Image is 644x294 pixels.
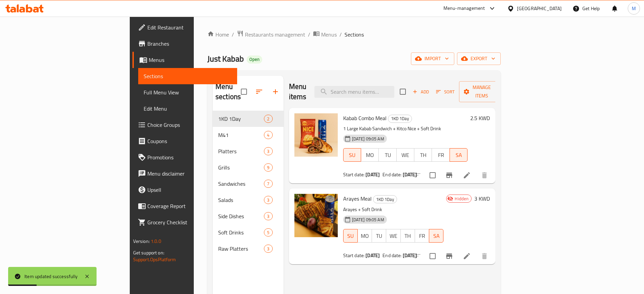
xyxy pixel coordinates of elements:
[349,217,387,223] span: [DATE] 09:05 AM
[382,251,401,260] span: End date:
[476,248,493,264] button: delete
[416,54,449,63] span: import
[463,252,471,260] a: Edit menu item
[132,214,237,230] a: Grocery Checklist
[264,246,272,252] span: 3
[264,116,272,122] span: 2
[264,164,272,171] span: 9
[218,196,264,204] span: Salads
[386,229,400,243] button: WE
[147,169,232,178] span: Menu disclaimer
[349,136,387,142] span: [DATE] 09:05 AM
[132,165,237,182] a: Menu disclaimer
[382,170,401,179] span: End date:
[464,83,499,100] span: Manage items
[138,84,237,100] a: Full Menu View
[264,148,272,155] span: 3
[403,231,412,241] span: TH
[138,68,237,84] a: Sections
[218,245,264,253] div: Raw Platters
[517,5,562,12] div: [GEOGRAPHIC_DATA]
[441,248,457,264] button: Branch-specific-item
[132,19,237,36] a: Edit Restaurant
[147,137,232,145] span: Coupons
[213,159,284,176] div: Grills9
[462,54,495,63] span: export
[144,72,232,80] span: Sections
[388,115,412,123] div: 1KD 1Day
[213,208,284,224] div: Side Dishes3
[403,170,417,179] b: [DATE]
[436,88,455,96] span: Sort
[294,113,338,157] img: Kabab Combo Meal
[343,205,444,214] p: Arayes + Soft Drink
[373,195,397,203] div: 1KD 1Day
[343,170,365,179] span: Start date:
[345,30,364,39] span: Sections
[432,148,450,162] button: FR
[476,167,493,183] button: delete
[132,36,237,52] a: Branches
[361,148,379,162] button: MO
[245,30,305,39] span: Restaurants management
[399,150,412,160] span: WE
[218,228,264,236] span: Soft Drinks
[378,148,396,162] button: TU
[264,245,272,253] div: items
[452,196,471,202] span: Hidden
[218,115,264,123] span: 1KD 1Day
[457,52,501,65] button: export
[247,55,262,64] div: Open
[463,171,471,179] a: Edit menu item
[289,82,307,102] h2: Menu items
[144,105,232,113] span: Edit Menu
[343,148,361,162] button: SU
[264,213,272,220] span: 3
[343,113,387,123] span: Kabab Combo Meal
[132,149,237,165] a: Promotions
[151,237,161,246] span: 1.0.0
[346,231,355,241] span: SU
[321,30,337,39] span: Menus
[218,147,264,155] span: Platters
[396,148,414,162] button: WE
[147,121,232,129] span: Choice Groups
[432,87,459,97] span: Sort items
[343,125,468,133] p: 1 Large Kabab Sandwich + Kitco Nice + Soft Drink
[264,229,272,236] span: 5
[133,255,176,264] a: Support.OpsPlatform
[147,218,232,226] span: Grocery Checklist
[366,170,380,179] b: [DATE]
[264,197,272,203] span: 3
[213,241,284,257] div: Raw Platters3
[138,100,237,117] a: Edit Menu
[264,131,272,139] div: items
[418,231,427,241] span: FR
[213,224,284,241] div: Soft Drinks5
[264,228,272,236] div: items
[218,212,264,220] span: Side Dishes
[213,192,284,208] div: Salads3
[343,251,365,260] span: Start date:
[147,40,232,48] span: Branches
[432,231,441,241] span: SA
[213,176,284,192] div: Sandwiches7
[443,4,485,13] div: Menu-management
[435,150,447,160] span: FR
[343,229,358,243] button: SU
[264,132,272,138] span: 4
[264,212,272,220] div: items
[213,108,284,259] nav: Menu sections
[237,30,305,39] a: Restaurants management
[218,131,264,139] span: M41
[308,30,310,39] li: /
[414,148,432,162] button: TH
[264,196,272,204] div: items
[264,181,272,187] span: 7
[218,180,264,188] span: Sandwiches
[434,87,456,97] button: Sort
[388,115,412,122] span: 1KD 1Day
[218,163,264,172] div: Grills
[264,147,272,155] div: items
